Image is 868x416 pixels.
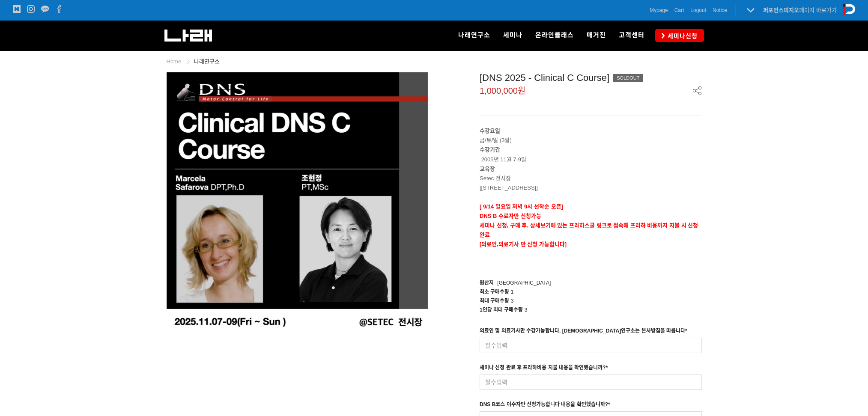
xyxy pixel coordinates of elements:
span: 3 [511,298,514,304]
a: 온라인클래스 [529,21,580,51]
a: 퍼포먼스피지오페이지 바로가기 [763,7,837,13]
strong: [의료인,의료기사 만 신청 가능합니다] [480,241,567,247]
span: 3 [525,307,528,313]
a: Mypage [650,6,668,15]
span: 원산지 [480,280,494,286]
div: 세미나 신청 완료 후 프라하비용 지불 내용을 확인했습니까? [480,363,608,374]
span: 최대 구매수량 [480,298,509,304]
p: 금/토/일 (3일) [480,126,702,145]
div: [DNS 2025 - Clinical C Course] [480,72,702,83]
strong: 퍼포먼스피지오 [763,7,799,13]
div: DNS B코스 이수자만 신청가능합니다 내용을 확인했습니까? [480,400,610,411]
span: [GEOGRAPHIC_DATA] [497,280,551,286]
a: 세미나 [497,21,529,51]
span: 최소 구매수량 [480,289,509,295]
p: Setec 전시장 [480,174,702,183]
a: Home [167,58,182,65]
a: 매거진 [580,21,612,51]
strong: 수강기간 [480,146,500,153]
span: 세미나 [503,31,522,39]
span: 나래연구소 [458,31,490,39]
strong: DNS B 수료자만 신청가능 [480,213,541,219]
input: 필수입력 [480,374,702,390]
a: 나래연구소 [452,21,497,51]
span: 온라인클래스 [535,31,574,39]
span: 1 [511,289,514,295]
a: 나래연구소 [194,58,220,65]
p: 2005년 11월 7-9일 [480,145,702,164]
span: 1인당 최대 구매수량 [480,307,523,313]
input: 필수입력 [480,338,702,353]
a: Cart [674,6,684,15]
div: 의료인 및 의료기사만 수강가능합니다. [DEMOGRAPHIC_DATA]연구소는 본사방침을 따릅니다 [480,327,687,338]
span: 매거진 [587,31,606,39]
a: 세미나신청 [655,29,704,42]
a: Notice [713,6,727,15]
strong: 세미나 신청, 구매 후, 상세보기에 있는 프라하스쿨 링크로 접속해 프라하 비용까지 지불 시 신청완료 [480,222,698,238]
span: 1,000,000원 [480,86,525,95]
span: 고객센터 [619,31,644,39]
div: SOLDOUT [613,74,643,82]
strong: 교육장 [480,166,495,172]
strong: 수강요일 [480,128,500,134]
a: 고객센터 [612,21,651,51]
p: [[STREET_ADDRESS]] [480,183,702,193]
strong: [ 9/14 일요일 저녁 9시 선착순 오픈] [480,203,563,210]
a: Logout [690,6,706,15]
span: 세미나신청 [665,32,698,40]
